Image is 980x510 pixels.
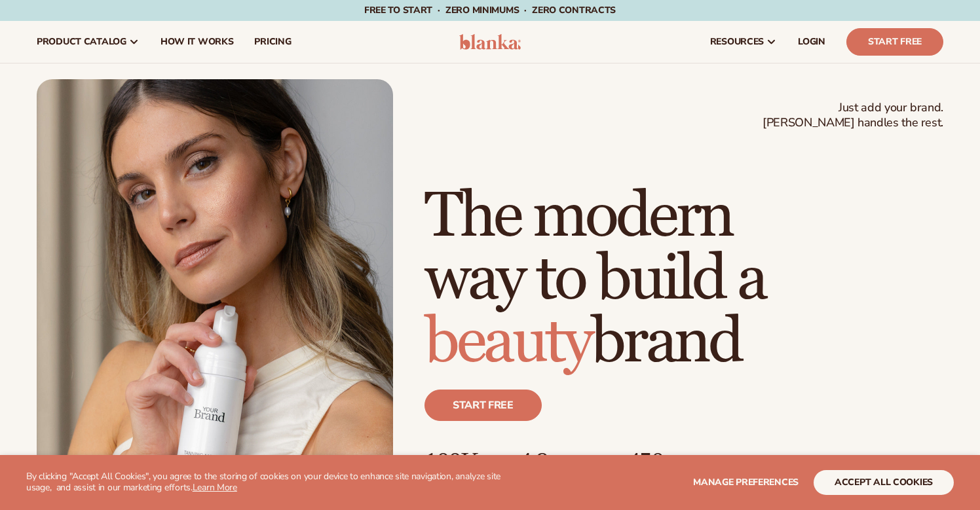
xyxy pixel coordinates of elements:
[424,304,591,380] span: beauty
[627,447,726,476] p: 450+
[693,470,799,495] button: Manage preferences
[254,37,291,47] span: pricing
[26,471,527,494] p: By clicking "Accept All Cookies", you agree to the storing of cookies on your device to enhance s...
[693,476,799,488] span: Manage preferences
[424,185,943,374] h1: The modern way to build a brand
[193,481,237,494] a: Learn More
[763,100,943,131] span: Just add your brand. [PERSON_NAME] handles the rest.
[787,21,836,63] a: LOGIN
[160,37,234,47] span: How It Works
[798,37,825,47] span: LOGIN
[150,21,244,63] a: How It Works
[846,28,943,56] a: Start Free
[26,21,150,63] a: product catalog
[518,447,601,476] p: 4.9
[37,37,126,47] span: product catalog
[710,37,764,47] span: resources
[364,4,616,16] span: Free to start · ZERO minimums · ZERO contracts
[459,34,521,50] img: logo
[424,447,492,476] p: 100K+
[244,21,301,63] a: pricing
[424,390,542,421] a: Start free
[814,470,954,495] button: accept all cookies
[700,21,787,63] a: resources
